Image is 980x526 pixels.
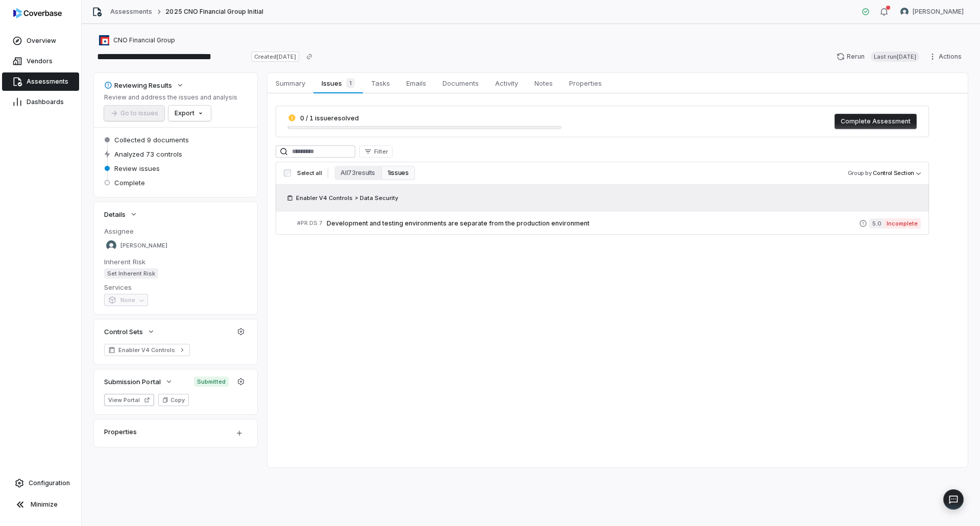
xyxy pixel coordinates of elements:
img: Brittany Durbin avatar [106,240,116,251]
button: Complete Assessment [835,114,917,129]
button: All 73 results [334,166,381,180]
a: #PR.DS.7Development and testing environments are separate from the production environment5.0Incom... [297,212,921,235]
span: Set Inherent Risk [104,268,158,279]
span: Incomplete [884,218,921,229]
a: Vendors [2,52,79,70]
span: Analyzed 73 controls [114,149,182,159]
button: Copy link [300,47,318,66]
span: [PERSON_NAME] [913,8,964,16]
p: Review and address the issues and analysis [104,93,237,102]
span: Activity [491,77,522,90]
button: View Portal [104,394,154,406]
span: Documents [438,77,483,90]
span: Created [DATE] [251,52,299,62]
button: Brittany Durbin avatar[PERSON_NAME] [894,4,970,19]
span: Submitted [194,377,229,387]
button: Filter [359,145,393,158]
button: Control Sets [101,322,158,341]
button: Copy [158,394,189,406]
dt: Services [104,283,247,292]
span: Control Sets [104,327,143,336]
span: Emails [402,77,430,90]
a: Dashboards [2,93,79,111]
span: Tasks [367,77,394,90]
span: Select all [297,169,322,177]
span: Group by [848,169,872,177]
span: 2025 CNO Financial Group Initial [165,8,263,16]
span: 5.0 [869,218,884,229]
span: [PERSON_NAME] [120,242,167,249]
span: Complete [114,178,145,187]
span: Details [104,210,126,219]
span: Enabler V4 Controls > Data Security [296,194,398,202]
span: Collected 9 documents [114,135,189,144]
button: 1 issues [381,166,414,180]
span: Development and testing environments are separate from the production environment [327,219,859,228]
button: Submission Portal [101,372,176,391]
span: Assessments [27,78,68,86]
img: logo-D7KZi-bG.svg [13,8,62,18]
span: Enabler V4 Controls [118,346,176,354]
span: 1 [346,78,355,88]
span: Configuration [29,479,70,487]
dt: Assignee [104,227,247,236]
span: 0 / 1 issue resolved [300,114,359,122]
button: Reviewing Results [101,76,187,94]
button: Minimize [4,494,77,515]
span: Issues [317,76,358,90]
span: Submission Portal [104,377,161,386]
span: Overview [27,37,56,45]
span: CNO Financial Group [113,36,175,44]
span: Dashboards [27,98,64,106]
a: Configuration [4,474,77,492]
a: Enabler V4 Controls [104,344,190,356]
span: Summary [272,77,309,90]
img: Brittany Durbin avatar [900,8,909,16]
button: RerunLast run[DATE] [830,49,925,64]
span: # PR.DS.7 [297,219,323,227]
span: Properties [565,77,606,90]
a: Assessments [2,72,79,91]
button: Details [101,205,141,223]
a: Assessments [110,8,152,16]
a: Overview [2,32,79,50]
span: Minimize [31,500,58,509]
span: Review issues [114,164,160,173]
button: Actions [925,49,968,64]
button: Export [168,106,211,121]
span: Vendors [27,57,53,65]
span: Last run [DATE] [871,52,919,62]
div: Reviewing Results [104,81,172,90]
input: Select all [284,169,291,177]
span: Notes [530,77,557,90]
dt: Inherent Risk [104,257,247,266]
button: https://cnoinc.com/CNO Financial Group [96,31,178,49]
span: Filter [374,148,388,156]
